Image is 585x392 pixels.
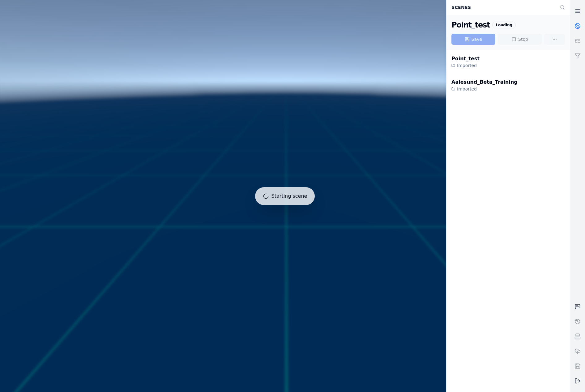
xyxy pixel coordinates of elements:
div: Loading [492,22,516,28]
div: Point_test [451,20,490,30]
div: Imported [451,62,480,69]
div: Scenes [448,2,556,13]
div: Point_test [451,55,480,62]
div: Aalesund_Beta_Training [451,78,518,86]
div: Imported [451,86,518,92]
